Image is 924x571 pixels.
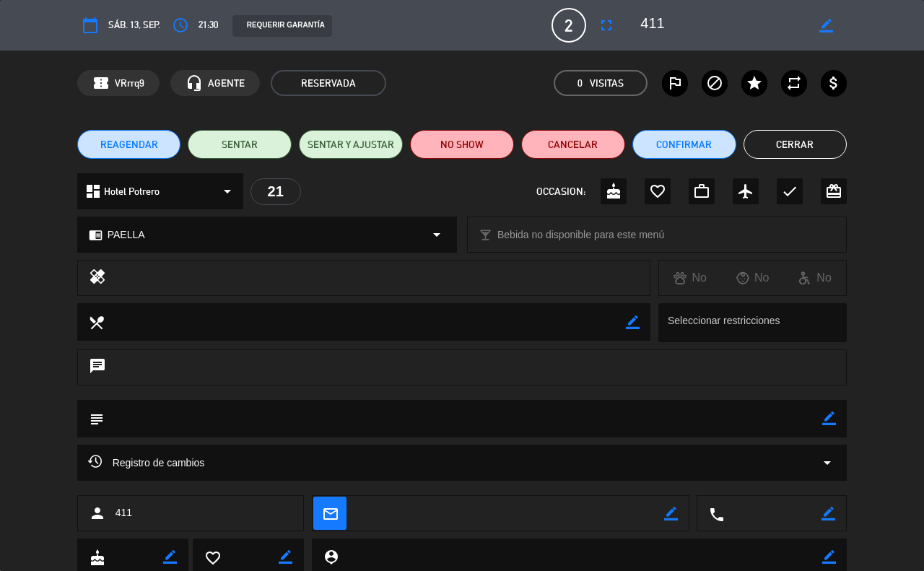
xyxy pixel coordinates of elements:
[271,70,386,96] span: RESERVADA
[172,17,189,34] i: access_time
[706,74,723,92] i: block
[115,75,144,92] span: VRrrq9
[108,227,145,243] span: PAELLA
[299,130,403,159] button: SENTAR Y AJUSTAR
[89,549,105,565] i: cake
[115,505,132,521] span: 411
[590,75,624,92] em: Visitas
[552,8,586,43] span: 2
[250,178,301,205] div: 21
[84,183,102,200] i: dashboard
[428,226,445,243] i: arrow_drop_down
[89,268,106,288] i: healing
[323,549,339,565] i: person_pin
[825,183,842,200] i: card_giftcard
[497,227,664,243] span: Bebida no disponible para este menú
[88,411,104,427] i: subject
[781,183,798,200] i: check
[108,17,160,33] span: sáb. 13, sep.
[664,507,678,520] i: border_color
[693,183,710,200] i: work_outline
[186,74,203,92] i: headset_mic
[825,74,842,92] i: attach_money
[521,130,625,159] button: Cancelar
[822,550,836,564] i: border_color
[199,17,218,33] span: 21:30
[77,130,181,159] button: REAGENDAR
[163,550,177,564] i: border_color
[92,74,110,92] span: confirmation_number
[479,228,492,242] i: local_bar
[577,75,583,92] span: 0
[100,137,158,152] span: REAGENDAR
[626,315,640,329] i: border_color
[77,12,103,38] button: calendar_today
[410,130,514,159] button: NO SHOW
[649,183,666,200] i: favorite_border
[208,75,245,92] span: AGENTE
[204,549,220,565] i: favorite_border
[744,130,847,159] button: Cerrar
[819,454,836,471] i: arrow_drop_down
[232,15,332,37] div: REQUERIR GARANTÍA
[721,269,783,287] div: No
[104,183,160,200] span: Hotel Potrero
[819,19,833,32] i: border_color
[88,454,205,471] span: Registro de cambios
[89,505,106,522] i: person
[279,550,292,564] i: border_color
[784,269,846,287] div: No
[632,130,736,159] button: Confirmar
[188,130,292,159] button: SENTAR
[821,507,835,520] i: border_color
[536,183,585,200] span: OCCASION:
[605,183,622,200] i: cake
[708,506,724,522] i: local_phone
[322,505,338,521] i: mail_outline
[167,12,193,38] button: access_time
[785,74,803,92] i: repeat
[88,314,104,330] i: local_dining
[737,183,754,200] i: airplanemode_active
[666,74,684,92] i: outlined_flag
[219,183,236,200] i: arrow_drop_down
[659,269,721,287] div: No
[822,411,836,425] i: border_color
[598,17,615,34] i: fullscreen
[89,357,106,378] i: chat
[89,228,103,242] i: chrome_reader_mode
[593,12,619,38] button: fullscreen
[746,74,763,92] i: star
[82,17,99,34] i: calendar_today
